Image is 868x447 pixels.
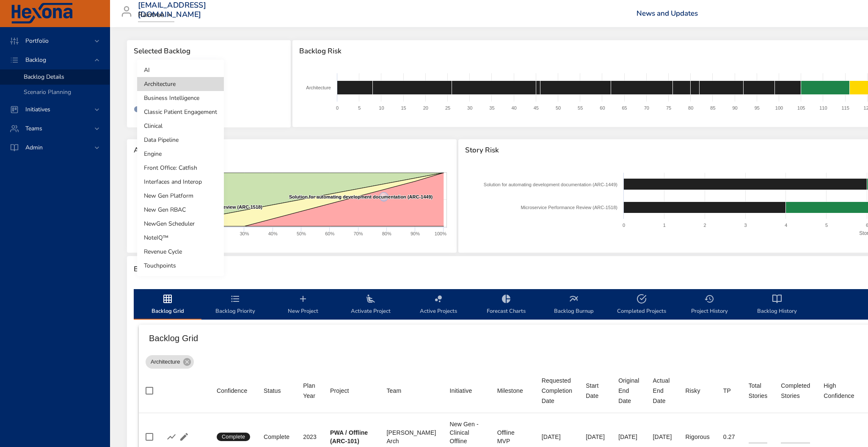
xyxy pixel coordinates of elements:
[137,77,224,91] li: Architecture
[137,203,224,217] li: New Gen RBAC
[137,161,224,175] li: Front Office: Catfish
[137,217,224,231] li: NewGen Scheduler
[137,147,224,161] li: Engine
[137,259,224,273] li: Touchpoints
[137,105,224,119] li: Classic Patient Engagement
[137,63,224,77] li: AI
[137,119,224,133] li: Clinical
[137,245,224,259] li: Revenue Cycle
[137,189,224,203] li: New Gen Platform
[137,175,224,189] li: Interfaces and Interop
[137,231,224,245] li: NoteIQ™
[137,133,224,147] li: Data Pipeline
[137,91,224,105] li: Business Intelligence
